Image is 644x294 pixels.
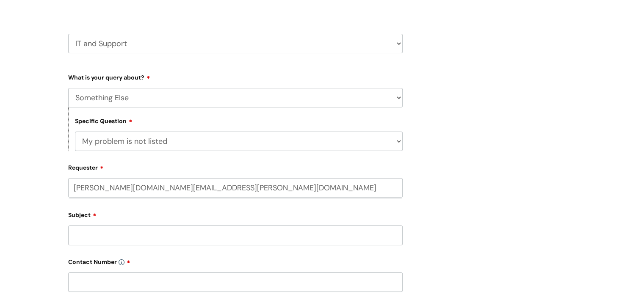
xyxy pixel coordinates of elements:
[68,209,403,219] label: Subject
[68,198,403,217] input: Your Name
[68,256,403,266] label: Contact Number
[68,71,403,81] label: What is your query about?
[119,259,124,265] img: info-icon.svg
[68,178,403,198] input: Email
[75,116,133,125] label: Specific Question
[68,161,403,171] label: Requester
